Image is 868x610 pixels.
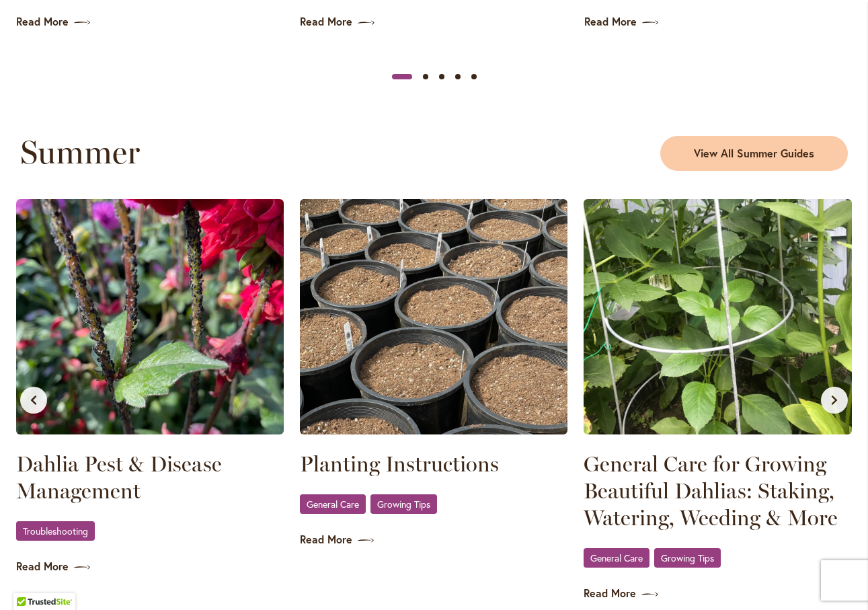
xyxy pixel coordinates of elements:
a: View All Summer Guides [660,136,848,171]
div: , [300,494,567,516]
span: Growing Tips [377,500,430,508]
a: Growing Tips [370,494,437,514]
img: DAHLIAS - APHIDS [16,199,284,434]
a: Planting Instructions [300,451,567,478]
a: Read More [584,14,852,30]
a: Read More [300,14,567,30]
a: General Care [584,548,649,568]
button: Slide 1 [392,69,412,85]
span: General Care [590,554,643,562]
button: Slide 2 [418,69,434,85]
span: General Care [307,500,359,508]
span: Troubleshooting [23,527,88,535]
span: View All Summer Guides [694,146,814,161]
a: Troubleshooting [16,521,95,541]
button: Slide 4 [450,69,466,85]
a: General Care [300,494,366,514]
button: Previous slide [20,387,47,414]
div: , [584,547,851,570]
a: Dahlia Pest & Disease Management [16,451,284,504]
a: Growing Tips [654,548,721,568]
a: Read More [16,559,284,574]
button: Next slide [821,387,848,414]
a: Read More [300,532,567,547]
button: Slide 5 [466,69,482,85]
h2: Summer [20,133,426,171]
a: General Care for Growing Beautiful Dahlias: Staking, Watering, Weeding & More [584,451,851,531]
button: Slide 3 [434,69,450,85]
a: Read More [16,14,284,30]
span: Growing Tips [661,554,714,562]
